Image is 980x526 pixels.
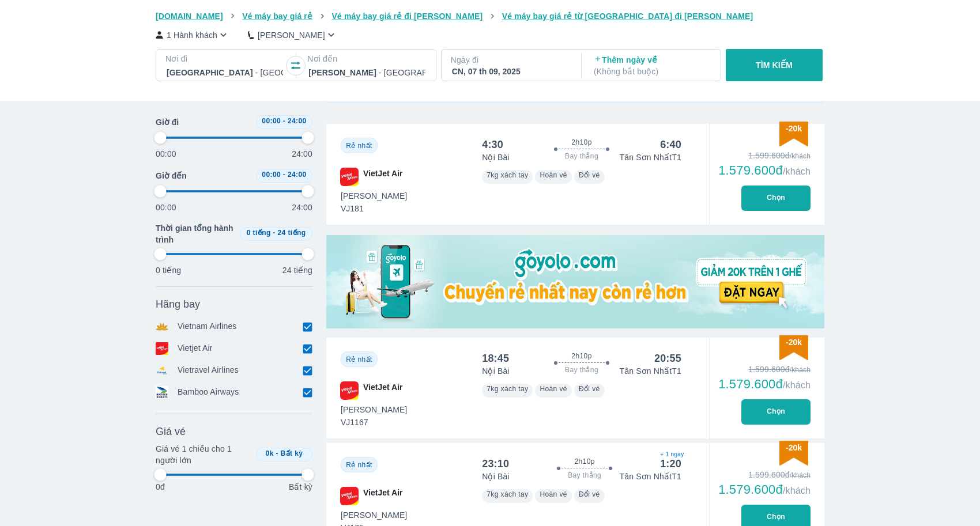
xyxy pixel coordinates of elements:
span: - [276,449,278,457]
span: 7kg xách tay [487,385,528,393]
span: [PERSON_NAME] [341,190,407,202]
button: 1 Hành khách [156,29,229,41]
span: + 1 ngày [660,450,681,459]
div: 1.579.600đ [718,483,811,497]
div: 1.579.600đ [718,377,811,391]
span: - [273,229,275,237]
span: [PERSON_NAME] [341,509,407,521]
span: Giờ đến [156,170,187,181]
p: TÌM KIẾM [756,59,793,71]
span: -20k [786,124,802,133]
span: Hoàn vé [540,385,567,393]
span: /khách [783,380,811,390]
div: 1.599.600đ [718,469,811,480]
p: Nơi đến [307,53,426,65]
p: 24:00 [292,202,312,213]
img: VJ [340,487,359,505]
p: Tân Sơn Nhất T1 [620,365,681,377]
p: 00:00 [156,148,176,160]
span: Đổi vé [579,490,600,498]
img: discount [779,335,808,360]
span: Rẻ nhất [346,142,372,150]
nav: breadcrumb [156,10,824,22]
div: 1.599.600đ [718,364,811,375]
img: media-0 [326,235,824,328]
span: VJ181 [341,203,407,214]
div: 23:10 [482,457,509,471]
span: VietJet Air [363,168,402,186]
span: 0k [266,449,274,457]
span: 00:00 [262,117,281,125]
img: VJ [340,168,359,186]
div: 20:55 [654,351,681,365]
p: 00:00 [156,202,176,213]
p: Tân Sơn Nhất T1 [620,152,681,163]
p: 24:00 [292,148,312,160]
span: Rẻ nhất [346,355,372,364]
span: 24:00 [288,117,307,125]
span: 24:00 [288,171,307,179]
p: [PERSON_NAME] [258,29,325,41]
span: - [283,117,285,125]
span: Vé máy bay giá rẻ đi [PERSON_NAME] [332,12,483,21]
p: Vietjet Air [178,342,213,355]
p: Bamboo Airways [178,386,239,399]
span: Bất kỳ [281,449,303,457]
p: Bất kỳ [289,481,312,493]
div: 1.579.600đ [718,164,811,177]
div: 1.599.600đ [718,150,811,161]
span: -20k [786,443,802,452]
p: Vietnam Airlines [178,320,237,333]
img: discount [779,441,808,466]
div: 1:20 [660,457,681,471]
div: CN, 07 th 09, 2025 [452,66,568,77]
span: 2h10p [571,351,591,361]
span: Rẻ nhất [346,461,372,469]
span: [PERSON_NAME] [341,404,407,415]
span: Thời gian tổng hành trình [156,222,235,245]
span: Đổi vé [579,171,600,179]
span: 00:00 [262,171,281,179]
p: Nơi đi [165,53,284,65]
span: 24 tiếng [278,229,306,237]
button: TÌM KIẾM [726,49,822,81]
span: Đổi vé [579,385,600,393]
div: 18:45 [482,351,509,365]
button: Chọn [741,399,811,425]
span: /khách [783,486,811,495]
p: 1 Hành khách [167,29,217,41]
span: VietJet Air [363,381,402,400]
p: Giá vé 1 chiều cho 1 người lớn [156,443,251,466]
span: - [283,171,285,179]
p: Thêm ngày về [594,54,710,77]
span: Vé máy bay giá rẻ [242,12,312,21]
div: 6:40 [660,138,681,152]
span: VietJet Air [363,487,402,505]
p: 24 tiếng [282,264,312,276]
span: 7kg xách tay [487,171,528,179]
button: Chọn [741,186,811,211]
p: ( Không bắt buộc ) [594,66,710,77]
span: VJ1167 [341,417,407,428]
span: Hoàn vé [540,490,567,498]
span: Giờ đi [156,116,179,128]
span: Giá vé [156,425,186,438]
p: Tân Sơn Nhất T1 [620,471,681,482]
span: 0 tiếng [247,229,271,237]
span: -20k [786,338,802,347]
span: [DOMAIN_NAME] [156,12,223,21]
span: 2h10p [571,138,591,147]
button: [PERSON_NAME] [248,29,337,41]
p: Nội Bài [482,471,509,482]
img: discount [779,122,808,146]
div: 4:30 [482,138,503,152]
span: /khách [783,166,811,176]
p: Vietravel Airlines [178,364,239,377]
p: Ngày đi [451,54,570,66]
span: Hoàn vé [540,171,567,179]
p: 0đ [156,481,165,493]
img: VJ [340,381,359,400]
span: 2h10p [574,457,594,466]
span: Vé máy bay giá rẻ từ [GEOGRAPHIC_DATA] đi [PERSON_NAME] [502,12,753,21]
span: 7kg xách tay [487,490,528,498]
